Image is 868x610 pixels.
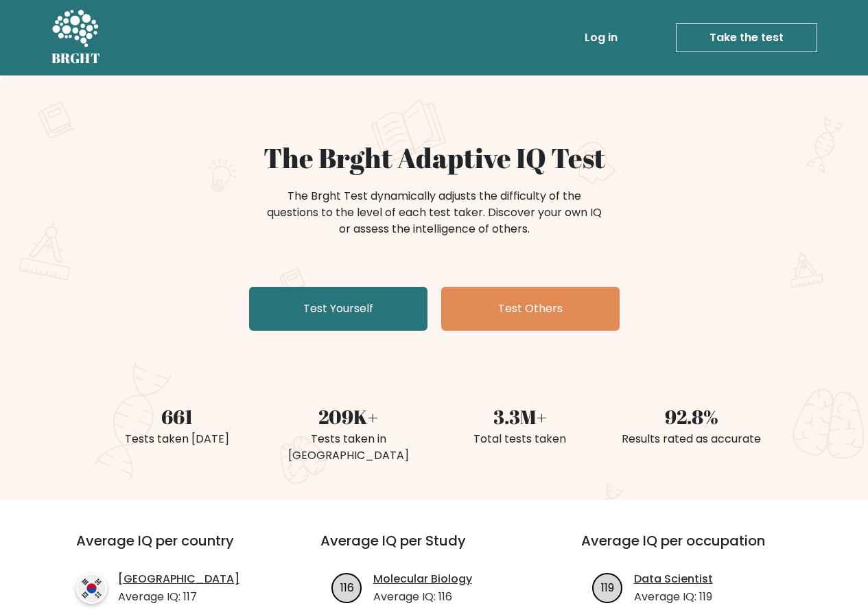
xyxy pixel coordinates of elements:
[340,579,353,595] text: 116
[601,579,614,595] text: 119
[76,532,271,565] h3: Average IQ per country
[249,287,427,331] a: Test Yourself
[271,402,426,431] div: 209K+
[76,573,107,604] img: country
[118,571,239,587] a: [GEOGRAPHIC_DATA]
[614,431,769,447] div: Results rated as accurate
[51,50,101,67] h5: BRGHT
[443,402,598,431] div: 3.3M+
[676,23,817,52] a: Take the test
[373,571,472,587] a: Molecular Biology
[634,571,713,587] a: Data Scientist
[443,431,598,447] div: Total tests taken
[614,402,769,431] div: 92.8%
[99,141,769,174] h1: The Brght Adaptive IQ Test
[99,402,255,431] div: 661
[441,287,620,331] a: Test Others
[320,532,548,565] h3: Average IQ per Study
[373,589,472,605] p: Average IQ: 116
[271,431,426,464] div: Tests taken in [GEOGRAPHIC_DATA]
[581,532,809,565] h3: Average IQ per occupation
[634,589,713,605] p: Average IQ: 119
[118,589,239,605] p: Average IQ: 117
[51,5,101,70] a: BRGHT
[99,431,255,447] div: Tests taken [DATE]
[263,188,606,237] div: The Brght Test dynamically adjusts the difficulty of the questions to the level of each test take...
[579,24,623,51] a: Log in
